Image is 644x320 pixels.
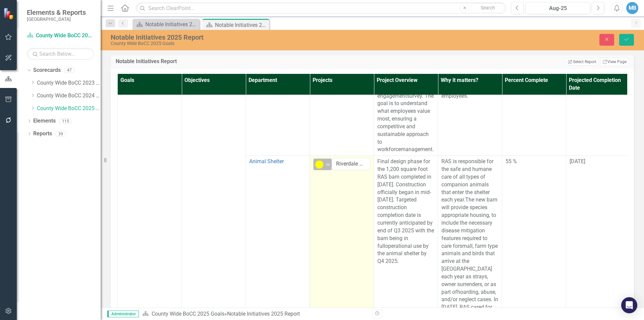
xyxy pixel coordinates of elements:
div: » [142,310,367,318]
span: mission and priorities to strengthen recruitment and retention strategies while incorporating ins... [377,39,433,99]
input: Name [332,158,370,170]
div: 115 [59,118,72,124]
button: Search [471,3,504,13]
span: management. [401,146,434,152]
button: MB [626,2,638,14]
div: County Wide BoCC 2025 Goals [111,41,404,46]
button: Aug-25 [526,2,590,14]
a: County Wide BoCC 2025 Goals [37,105,101,112]
a: Animal Shelter [249,158,284,165]
a: County Wide BoCC 2024 Goals [37,92,101,100]
a: County Wide BoCC 2023 Goals [37,79,101,87]
span: [DATE]. Targeted construction completion date is currently anticipated by end of Q3 2025 with the... [377,196,434,249]
span: Elements & Reports [27,8,86,16]
h3: Notable Initiatives Report [116,58,368,64]
div: Notable Initiatives 2025 Report [111,34,404,41]
a: Reports [33,130,52,138]
span: [DATE] [570,158,585,165]
span: [PERSON_NAME] a motivated workforce, and ensure Adams County remains an employer of choice for cu... [441,46,494,99]
a: Scorecards [33,66,61,74]
span: Administrator [107,311,139,317]
button: Select Report [566,58,598,65]
span: RAS is responsible for the safe and humane care of all types of companion animals that enter the ... [441,158,493,203]
span: Final design phase for the 1,200 square foot RAS barn completed in [DATE]. Construction officiall... [377,158,431,195]
span: small, farm type animals and birds that arrive at the [GEOGRAPHIC_DATA] each year as strays, owne... [441,243,498,295]
div: 55 % [505,158,562,166]
a: County Wide BoCC 2025 Goals [152,311,224,317]
span: The new barn will provide species appropriate housing, to include the necessary disease mitigatio... [441,196,497,249]
div: Notable Initiatives 2025 Report [227,311,300,317]
img: ClearPoint Strategy [3,8,15,19]
a: Elements [33,117,56,125]
span: operational use by the animal shelter by Q4 2025. [377,243,429,265]
a: County Wide BoCC 2025 Goals [27,32,94,40]
div: Notable Initiatives 2025 Report [215,21,268,29]
a: Notable Initiatives 2023 Report [134,20,198,29]
input: Search Below... [27,48,94,60]
div: 39 [55,131,66,137]
a: View Page [600,57,629,66]
small: [GEOGRAPHIC_DATA] [27,16,86,22]
p: ​ [377,158,434,265]
span: Search [481,5,495,10]
div: Open Intercom Messenger [621,297,637,313]
div: Aug-25 [528,4,588,12]
div: Notable Initiatives 2023 Report [145,20,198,29]
input: Search ClearPoint... [136,2,506,14]
img: 10% to 50% [315,161,323,169]
div: 47 [64,67,75,73]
